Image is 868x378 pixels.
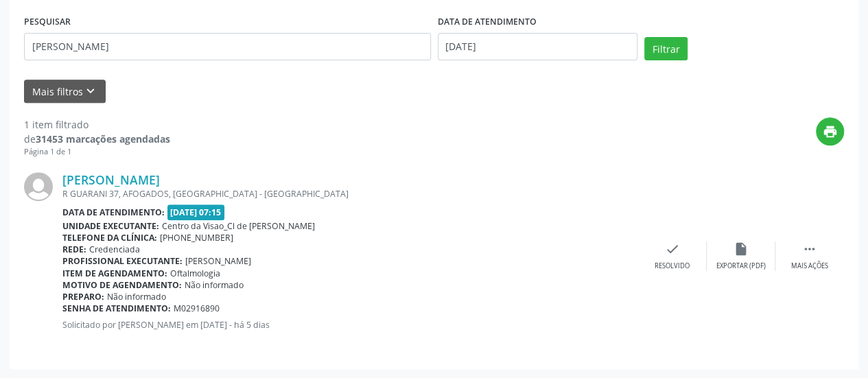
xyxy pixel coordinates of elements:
[62,268,167,279] b: Item de agendamento:
[160,232,233,244] span: [PHONE_NUMBER]
[655,261,690,271] div: Resolvido
[791,261,828,271] div: Mais ações
[24,132,170,146] div: de
[62,172,160,187] a: [PERSON_NAME]
[438,33,637,60] input: Selecione um intervalo
[716,261,766,271] div: Exportar (PDF)
[167,204,225,220] span: [DATE] 07:15
[24,12,71,33] label: PESQUISAR
[83,84,98,99] i: keyboard_arrow_down
[62,220,159,232] b: Unidade executante:
[185,279,244,291] span: Não informado
[24,117,170,132] div: 1 item filtrado
[89,244,140,255] span: Credenciada
[62,255,183,267] b: Profissional executante:
[62,291,104,303] b: Preparo:
[644,37,688,60] button: Filtrar
[734,241,749,257] i: insert_drive_file
[823,124,838,139] i: print
[24,80,106,104] button: Mais filtroskeyboard_arrow_down
[62,244,86,255] b: Rede:
[185,255,251,267] span: [PERSON_NAME]
[62,188,638,200] div: R GUARANI 37, AFOGADOS, [GEOGRAPHIC_DATA] - [GEOGRAPHIC_DATA]
[438,12,537,33] label: DATA DE ATENDIMENTO
[174,303,220,314] span: M02916890
[816,117,844,145] button: print
[24,146,170,158] div: Página 1 de 1
[162,220,315,232] span: Centro da Visao_Cl de [PERSON_NAME]
[24,33,431,60] input: Nome, código do beneficiário ou CPF
[36,132,170,145] strong: 31453 marcações agendadas
[170,268,220,279] span: Oftalmologia
[62,279,182,291] b: Motivo de agendamento:
[62,303,171,314] b: Senha de atendimento:
[665,241,680,257] i: check
[62,319,638,331] p: Solicitado por [PERSON_NAME] em [DATE] - há 5 dias
[24,172,53,201] img: img
[802,241,817,257] i: 
[62,206,165,218] b: Data de atendimento:
[107,291,166,303] span: Não informado
[62,232,157,244] b: Telefone da clínica:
